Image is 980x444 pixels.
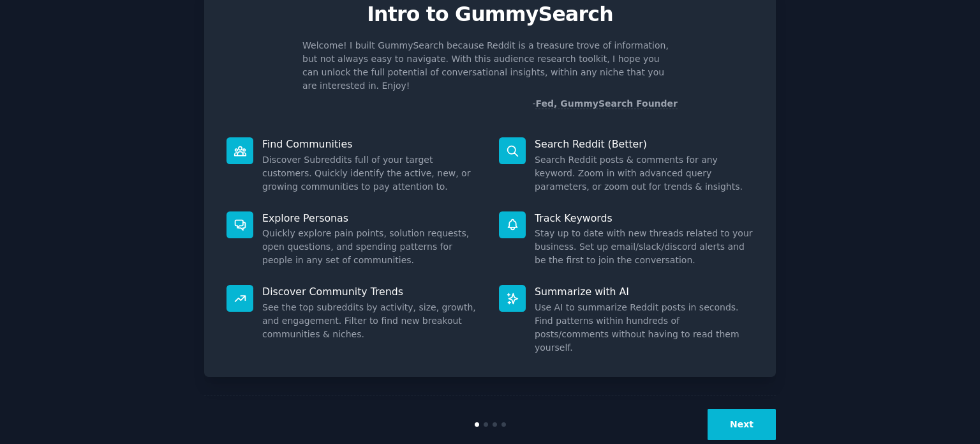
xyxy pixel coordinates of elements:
p: Explore Personas [262,211,481,225]
div: - [532,97,678,111]
p: Summarize with AI [535,285,754,298]
dd: Use AI to summarize Reddit posts in seconds. Find patterns within hundreds of posts/comments with... [535,301,754,355]
p: Search Reddit (Better) [535,137,754,151]
p: Track Keywords [535,211,754,225]
dd: Stay up to date with new threads related to your business. Set up email/slack/discord alerts and ... [535,227,754,267]
p: Welcome! I built GummySearch because Reddit is a treasure trove of information, but not always ea... [302,39,678,93]
dd: Search Reddit posts & comments for any keyword. Zoom in with advanced query parameters, or zoom o... [535,153,754,194]
button: Next [708,409,776,440]
p: Find Communities [262,137,481,151]
a: Fed, GummySearch Founder [535,98,678,109]
p: Intro to GummySearch [218,3,762,26]
dd: Discover Subreddits full of your target customers. Quickly identify the active, new, or growing c... [262,153,481,194]
dd: Quickly explore pain points, solution requests, open questions, and spending patterns for people ... [262,227,481,267]
p: Discover Community Trends [262,285,481,298]
dd: See the top subreddits by activity, size, growth, and engagement. Filter to find new breakout com... [262,301,481,341]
